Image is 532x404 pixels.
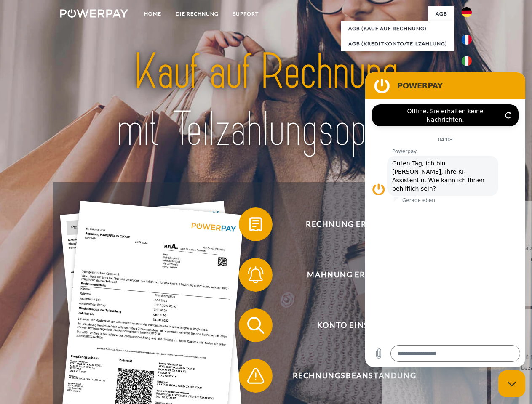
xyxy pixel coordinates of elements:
a: AGB (Kauf auf Rechnung) [341,21,454,36]
button: Konto einsehen [239,308,458,342]
a: Home [137,6,168,21]
a: agb [428,6,454,21]
iframe: Schaltfläche zum Öffnen des Messaging-Fensters; Konversation läuft [498,370,525,397]
iframe: Messaging-Fenster [365,72,525,367]
a: SUPPORT [226,6,266,21]
button: Rechnungsbeanstandung [239,359,458,393]
img: it [462,56,472,66]
img: qb_bell.svg [245,264,266,285]
span: Rechnung erhalten? [251,207,457,241]
img: de [462,7,472,17]
button: Mahnung erhalten? [239,258,458,292]
img: qb_bill.svg [245,214,266,235]
a: DIE RECHNUNG [168,6,226,21]
img: qb_warning.svg [245,365,266,386]
span: Konto einsehen [251,308,457,342]
span: Rechnungsbeanstandung [251,359,457,393]
img: logo-powerpay-white.svg [60,9,128,18]
button: Rechnung erhalten? [239,207,458,241]
img: title-powerpay_de.svg [80,40,452,161]
a: AGB (Kreditkonto/Teilzahlung) [341,36,454,51]
img: qb_search.svg [245,315,266,336]
span: Mahnung erhalten? [251,258,457,292]
img: fr [462,35,472,45]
